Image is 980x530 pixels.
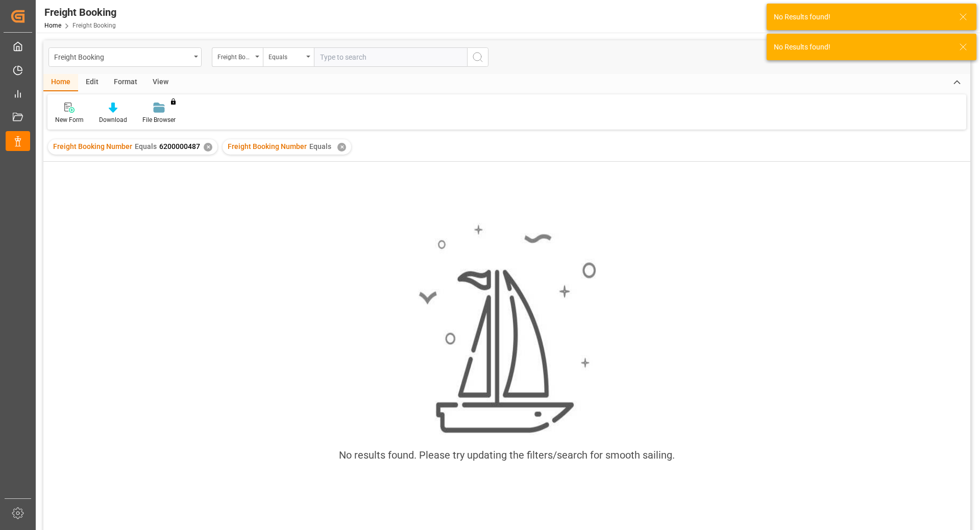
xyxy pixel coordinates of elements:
div: Freight Booking [44,5,116,20]
button: open menu [212,47,263,67]
a: Home [44,22,61,29]
div: ✕ [204,143,212,152]
button: open menu [48,47,202,67]
div: ✕ [337,143,346,152]
div: Download [99,115,127,124]
div: Edit [78,74,106,91]
input: Type to search [314,47,467,67]
div: No results found. Please try updating the filters/search for smooth sailing. [339,447,675,463]
div: Freight Booking [54,50,190,63]
div: No Results found! [774,42,949,53]
div: Freight Booking Number [217,50,252,62]
button: search button [467,47,488,67]
img: smooth_sailing.jpeg [418,223,596,435]
span: Equals [135,142,157,150]
button: open menu [263,47,314,67]
div: View [145,74,176,91]
span: Freight Booking Number [228,142,307,150]
div: New Form [55,115,84,124]
span: 6200000487 [159,142,200,150]
div: Format [106,74,145,91]
span: Equals [309,142,331,150]
div: Home [43,74,78,91]
div: No Results found! [774,12,949,22]
div: Equals [268,50,303,62]
span: Freight Booking Number [53,142,132,150]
